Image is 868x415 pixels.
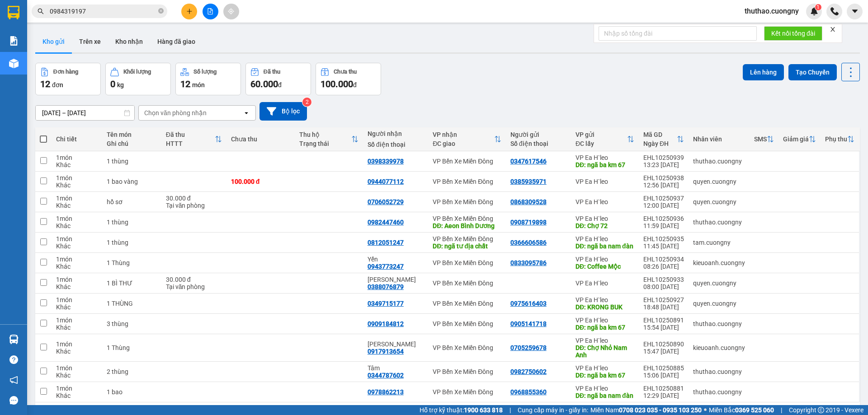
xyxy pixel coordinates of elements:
div: 0868309528 [510,198,547,205]
div: quyen.cuongny [693,198,745,205]
div: kieuoanh.cuongny [693,344,745,351]
div: 0398339978 [368,158,404,165]
button: file-add [203,4,218,19]
th: Toggle SortBy [778,127,821,151]
div: Ngày ĐH [643,140,677,147]
button: caret-down [847,4,863,19]
button: Đơn hàng12đơn [35,63,101,95]
img: phone-icon [830,7,839,15]
img: warehouse-icon [9,335,19,344]
strong: 0369 525 060 [735,406,774,414]
div: VP Ea H`leo [576,337,634,344]
th: Toggle SortBy [639,127,689,151]
div: 0344787602 [368,372,404,379]
div: EHL10250891 [643,317,684,324]
th: Toggle SortBy [161,127,226,151]
img: icon-new-feature [810,7,818,15]
input: Nhập số tổng đài [599,26,757,41]
div: Chi tiết [56,135,98,143]
div: VP Bến Xe Miền Đông [433,280,501,287]
button: Đã thu60.000đ [245,63,311,95]
th: Toggle SortBy [821,127,859,151]
span: aim [228,8,234,14]
div: EHL10250935 [643,235,684,242]
span: 12 [180,79,190,89]
div: 0366606586 [510,239,547,246]
div: 2 thùng [107,368,156,375]
div: 0975616403 [510,300,547,307]
button: Tạo Chuyến [788,64,837,80]
div: Khác [56,303,98,311]
button: Lên hàng [743,64,784,80]
div: 1 món [56,385,98,392]
div: Chọn văn phòng nhận [144,108,207,117]
span: 100.000 [321,79,353,89]
span: notification [9,376,18,384]
div: EHL10250881 [643,385,684,392]
button: Số lượng12món [175,63,241,95]
div: Khác [56,222,98,229]
div: 1 món [56,276,98,283]
div: 1 Thùng [107,259,156,266]
span: 12 [40,79,50,89]
div: VP Bến Xe Miền Đông [433,368,501,375]
div: 1 món [56,174,98,182]
div: 1 món [56,364,98,372]
div: Chú Danh [368,276,424,283]
span: close-circle [158,7,164,16]
button: Kho gửi [35,31,72,52]
div: thuthao.cuongny [693,219,745,226]
span: Hỗ trợ kỹ thuật: [420,405,503,415]
div: VP Ea H`leo [576,198,634,205]
th: Toggle SortBy [295,127,363,151]
button: Kết nối tổng đài [764,26,822,41]
div: EHL10250937 [643,195,684,202]
div: 18:48 [DATE] [643,303,684,311]
span: Kết nối tổng đài [771,28,815,38]
div: EHL10250939 [643,154,684,161]
div: VP Ea H`leo [576,317,634,324]
div: quyen.cuongny [693,300,745,307]
div: Tâm [368,364,424,372]
div: EHL10250936 [643,215,684,222]
div: 15:06 [DATE] [643,372,684,379]
div: DĐ: ngã ba km 67 [576,161,634,168]
div: Ghi chú [107,140,156,147]
div: 1 món [56,296,98,303]
div: Người gửi [510,131,566,138]
strong: 0708 023 035 - 0935 103 250 [619,406,702,414]
div: 1 món [56,154,98,161]
div: 13:23 [DATE] [643,161,684,168]
div: 12:00 [DATE] [643,202,684,209]
button: Bộ lọc [259,102,307,121]
div: 0982447460 [368,219,404,226]
div: 0908719898 [510,219,547,226]
div: quyen.cuongny [693,178,745,185]
div: 0982750602 [510,368,547,375]
input: Tìm tên, số ĐT hoặc mã đơn [50,6,156,16]
div: 1 món [56,317,98,324]
div: 0905141718 [510,320,547,327]
span: Miền Nam [590,405,702,415]
div: VP Bến Xe Miền Đông [433,344,501,351]
th: Toggle SortBy [428,127,506,151]
div: ĐC lấy [576,140,627,147]
div: Khác [56,372,98,379]
div: 3 thùng [107,320,156,327]
div: 0909184812 [368,320,404,327]
span: | [781,405,782,415]
button: Chưa thu100.000đ [316,63,381,95]
div: Đã thu [264,69,280,75]
div: DĐ: Coffee Mộc [576,263,634,270]
div: Tại văn phòng [166,283,222,290]
div: thuthao.cuongny [693,320,745,327]
div: VP gửi [576,131,627,138]
div: VP Bến Xe Miền Đông [433,259,501,266]
div: DĐ: ngã ba km 67 [576,372,634,379]
span: kg [117,81,124,89]
button: plus [181,4,197,19]
svg: open [243,109,250,117]
div: Tại văn phòng [166,202,222,209]
div: 12:56 [DATE] [643,182,684,189]
div: 0943773247 [368,263,404,270]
